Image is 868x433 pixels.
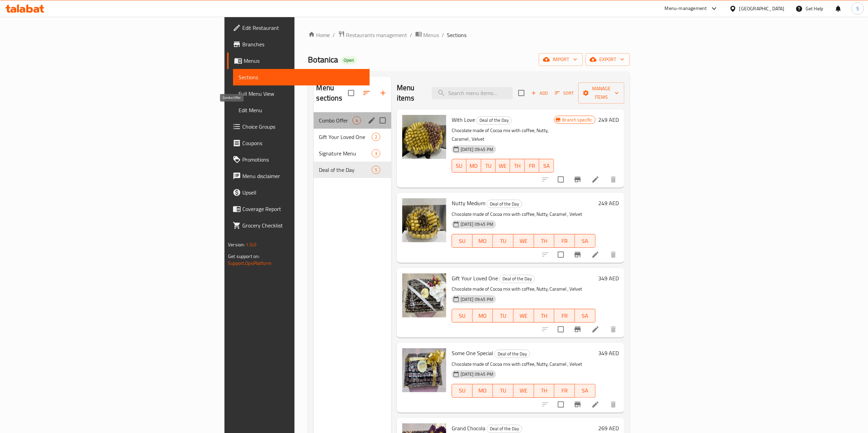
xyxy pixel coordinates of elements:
span: Sections [239,73,364,81]
button: SU [452,384,473,398]
span: Add [530,89,549,97]
span: SA [578,311,593,321]
div: Signature Menu3 [314,145,391,162]
span: TH [513,161,522,171]
a: Edit menu item [591,325,600,333]
h6: 269 AED [598,423,619,433]
input: search [432,87,513,99]
nav: breadcrumb [308,31,630,39]
button: delete [605,396,622,413]
span: Manage items [584,84,619,102]
span: SA [578,386,593,396]
button: TH [534,309,555,323]
span: TH [537,386,552,396]
button: WE [513,309,534,323]
span: Select to update [554,247,568,262]
button: WE [496,159,510,173]
span: [DATE] 09:45 PM [458,146,496,153]
div: items [372,149,380,157]
button: edit [367,115,377,126]
span: SA [578,236,593,246]
span: Gift Your Loved One [452,273,498,283]
span: export [591,55,624,64]
span: Add item [529,88,551,98]
h6: 249 AED [598,115,619,125]
button: SA [575,234,595,248]
span: Choice Groups [242,122,364,131]
button: FR [554,234,575,248]
span: With Love [452,115,475,125]
h6: 349 AED [598,273,619,283]
a: Edit menu item [591,175,600,184]
span: Deal of the Day [477,116,511,124]
div: Menu-management [665,4,707,13]
button: Manage items [578,82,624,104]
button: Branch-specific-item [569,321,586,338]
span: Branch specific [560,117,595,123]
span: 4 [353,117,361,124]
button: delete [605,321,622,338]
button: import [539,53,583,66]
span: WE [516,311,531,321]
a: Choice Groups [227,118,369,135]
button: FR [554,384,575,398]
span: Sort [555,89,574,97]
span: FR [528,161,536,171]
div: items [352,116,361,125]
button: TH [534,384,555,398]
span: Sort items [551,88,578,98]
button: WE [513,234,534,248]
button: Add [529,88,551,98]
li: / [410,31,413,39]
button: SA [539,159,554,173]
button: Branch-specific-item [569,171,586,188]
span: Signature Menu [319,149,372,157]
span: 5 [372,167,380,173]
button: SU [452,159,466,173]
span: SU [455,161,464,171]
div: Deal of the Day [487,425,522,433]
span: Promotions [242,155,364,164]
span: [DATE] 09:45 PM [458,296,496,303]
span: Edit Menu [239,106,364,114]
span: Gift Your Loved One [319,133,372,141]
a: Coupons [227,135,369,151]
span: Deal of the Day [487,425,522,433]
button: TU [493,309,513,323]
span: MO [475,386,490,396]
button: MO [466,159,481,173]
h2: Menu items [397,83,424,103]
span: FR [557,386,572,396]
span: Deal of the Day [319,166,372,174]
button: delete [605,171,622,188]
span: Combo Offer [319,116,352,125]
span: MO [475,236,490,246]
span: MO [475,311,490,321]
span: Restaurants management [346,31,407,39]
button: MO [473,384,493,398]
div: Combo Offer4edit [314,112,391,129]
button: SA [575,309,595,323]
span: MO [469,161,478,171]
span: WE [516,386,531,396]
button: SU [452,309,473,323]
a: Menu disclaimer [227,168,369,184]
button: MO [473,234,493,248]
img: Nutty Medium [402,198,446,242]
div: items [372,166,380,174]
span: SU [455,311,470,321]
div: Deal of the Day [499,275,535,283]
span: Grocery Checklist [242,221,364,230]
span: Branches [242,40,364,48]
span: Deal of the Day [487,200,522,208]
span: Deal of the Day [495,350,530,358]
span: Select section [514,86,529,100]
span: FR [557,311,572,321]
button: FR [525,159,539,173]
button: Sort [553,88,576,98]
span: [DATE] 09:45 PM [458,371,496,377]
a: Menus [415,31,439,39]
a: Sections [233,69,369,85]
span: TU [484,161,493,171]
